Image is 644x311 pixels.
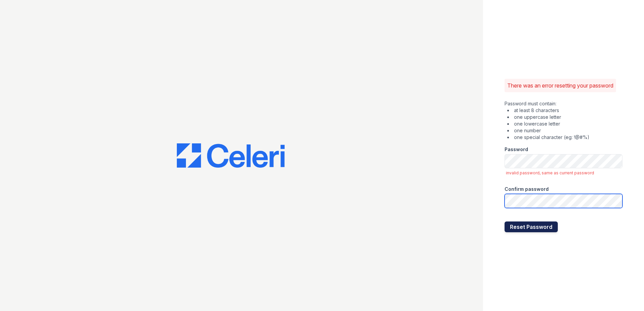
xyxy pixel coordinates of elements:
[505,186,549,193] label: Confirm password
[505,100,622,141] div: Password must contain:
[505,221,558,232] button: Reset Password
[507,81,613,90] p: There was an error resetting your password
[507,107,622,114] li: at least 8 characters
[507,114,622,120] li: one uppercase letter
[177,143,285,168] img: CE_Logo_Blue-a8612792a0a2168367f1c8372b55b34899dd931a85d93a1a3d3e32e68fde9ad4.png
[506,170,594,175] span: invalid password, same as current password
[507,120,622,127] li: one lowercase letter
[507,134,622,141] li: one special character (eg: !@#%)
[505,146,528,153] label: Password
[507,127,622,134] li: one number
